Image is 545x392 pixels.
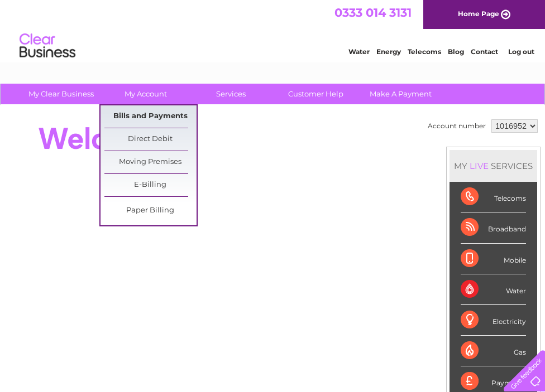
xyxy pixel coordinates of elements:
[461,212,526,243] div: Broadband
[471,47,498,56] a: Contact
[376,47,401,56] a: Energy
[104,174,197,196] a: E-Billing
[448,47,464,56] a: Blog
[467,161,491,171] div: LIVE
[104,128,197,151] a: Direct Debit
[461,336,526,366] div: Gas
[104,105,197,128] a: Bills and Payments
[19,29,76,63] img: logo.png
[334,6,412,20] a: 0333 014 3131
[270,84,362,104] a: Customer Help
[348,47,370,56] a: Water
[100,84,192,104] a: My Account
[508,47,534,56] a: Log out
[185,84,277,104] a: Services
[408,47,441,56] a: Telecoms
[461,182,526,212] div: Telecoms
[104,151,197,173] a: Moving Premises
[450,150,537,182] div: MY SERVICES
[355,84,447,104] a: Make A Payment
[425,117,489,135] td: Account number
[461,274,526,305] div: Water
[461,305,526,336] div: Electricity
[104,200,197,222] a: Paper Billing
[15,84,107,104] a: My Clear Business
[9,6,537,54] div: Clear Business is a trading name of Verastar Limited (registered in [GEOGRAPHIC_DATA] No. 3667643...
[461,244,526,274] div: Mobile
